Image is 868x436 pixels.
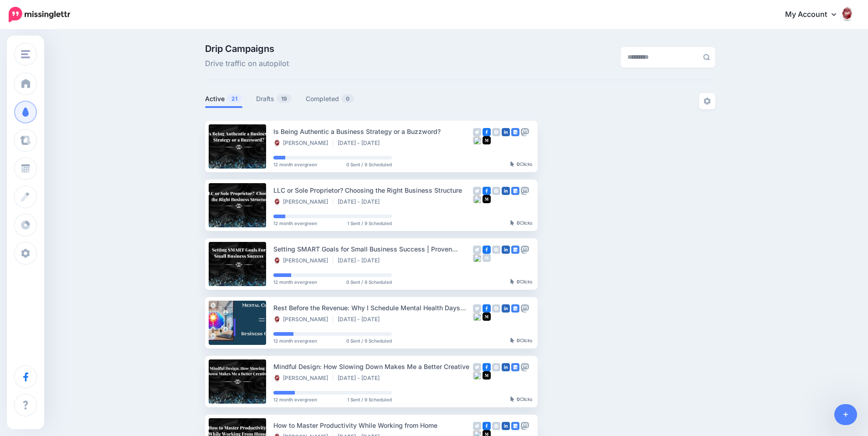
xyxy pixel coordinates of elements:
[521,128,529,136] img: mastodon-grey-square.png
[473,363,481,371] img: twitter-grey-square.png
[205,44,289,53] span: Drip Campaigns
[473,254,481,262] img: bluesky-grey-square.png
[521,246,529,254] img: mastodon-grey-square.png
[510,396,514,402] img: pointer-grey-darker.png
[338,198,384,205] li: [DATE] - [DATE]
[483,136,491,144] img: medium-square.png
[511,304,519,313] img: google_business-square.png
[502,187,510,195] img: linkedin-square.png
[703,54,710,61] img: search-grey-6.png
[338,139,384,147] li: [DATE] - [DATE]
[473,128,481,136] img: twitter-grey-square.png
[273,185,473,195] div: LLC or Sole Proprietor? Choosing the Right Business Structure
[483,313,491,321] img: medium-square.png
[227,94,242,103] span: 21
[483,195,491,203] img: medium-square.png
[521,304,529,313] img: mastodon-grey-square.png
[473,304,481,313] img: twitter-grey-square.png
[483,246,491,254] img: facebook-square.png
[510,220,514,226] img: pointer-grey-darker.png
[492,187,500,195] img: instagram-grey-square.png
[473,187,481,195] img: twitter-grey-square.png
[517,338,520,343] b: 0
[510,338,532,344] div: Clicks
[511,363,519,371] img: google_business-square.png
[273,198,333,205] li: [PERSON_NAME]
[511,187,519,195] img: google_business-square.png
[521,187,529,195] img: mastodon-grey-square.png
[517,161,520,167] b: 0
[273,361,473,372] div: Mindful Design: How Slowing Down Makes Me a Better Creative
[473,195,481,203] img: bluesky-grey-square.png
[473,371,481,380] img: bluesky-grey-square.png
[21,50,30,58] img: menu.png
[9,7,70,22] img: Missinglettr
[510,279,514,284] img: pointer-grey-darker.png
[492,128,500,136] img: instagram-grey-square.png
[273,126,473,137] div: Is Being Authentic a Business Strategy or a Buzzword?
[511,422,519,430] img: google_business-square.png
[511,246,519,254] img: google_business-square.png
[273,162,317,167] span: 12 month evergreen
[510,397,532,402] div: Clicks
[273,221,317,226] span: 12 month evergreen
[521,363,529,371] img: mastodon-grey-square.png
[776,4,854,26] a: My Account
[347,221,392,226] span: 1 Sent / 9 Scheduled
[517,220,520,226] b: 0
[511,128,519,136] img: google_business-square.png
[205,93,242,104] a: Active21
[273,244,473,254] div: Setting SMART Goals for Small Business Success | Proven Framework for Clarity & Growth
[510,162,532,167] div: Clicks
[517,279,520,284] b: 0
[205,58,289,70] span: Drive traffic on autopilot
[492,246,500,254] img: instagram-grey-square.png
[341,94,354,103] span: 0
[483,363,491,371] img: facebook-square.png
[483,187,491,195] img: facebook-square.png
[502,304,510,313] img: linkedin-square.png
[273,339,317,343] span: 12 month evergreen
[338,374,384,382] li: [DATE] - [DATE]
[492,304,500,313] img: instagram-grey-square.png
[473,422,481,430] img: twitter-grey-square.png
[273,420,473,431] div: How to Master Productivity While Working from Home
[473,136,481,144] img: bluesky-grey-square.png
[346,162,392,167] span: 0 Sent / 9 Scheduled
[273,303,473,313] div: Rest Before the Revenue: Why I Schedule Mental Health Days Into Every Launch
[483,128,491,136] img: facebook-square.png
[473,313,481,321] img: bluesky-grey-square.png
[273,139,333,147] li: [PERSON_NAME]
[502,363,510,371] img: linkedin-square.png
[346,339,392,343] span: 0 Sent / 9 Scheduled
[273,280,317,284] span: 12 month evergreen
[502,128,510,136] img: linkedin-square.png
[502,422,510,430] img: linkedin-square.png
[473,246,481,254] img: twitter-grey-square.png
[483,254,491,262] img: medium-grey-square.png
[273,257,333,264] li: [PERSON_NAME]
[483,371,491,380] img: medium-square.png
[502,246,510,254] img: linkedin-square.png
[338,257,384,264] li: [DATE] - [DATE]
[483,304,491,313] img: facebook-square.png
[306,93,354,104] a: Completed0
[273,397,317,402] span: 12 month evergreen
[277,94,292,103] span: 19
[510,279,532,285] div: Clicks
[510,338,514,343] img: pointer-grey-darker.png
[521,422,529,430] img: mastodon-grey-square.png
[273,374,333,382] li: [PERSON_NAME]
[346,280,392,284] span: 0 Sent / 9 Scheduled
[273,316,333,323] li: [PERSON_NAME]
[347,397,392,402] span: 1 Sent / 9 Scheduled
[256,93,292,104] a: Drafts19
[517,396,520,402] b: 0
[704,97,711,105] img: settings-grey.png
[510,221,532,226] div: Clicks
[510,161,514,167] img: pointer-grey-darker.png
[338,316,384,323] li: [DATE] - [DATE]
[492,422,500,430] img: instagram-grey-square.png
[492,363,500,371] img: instagram-grey-square.png
[483,422,491,430] img: facebook-square.png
